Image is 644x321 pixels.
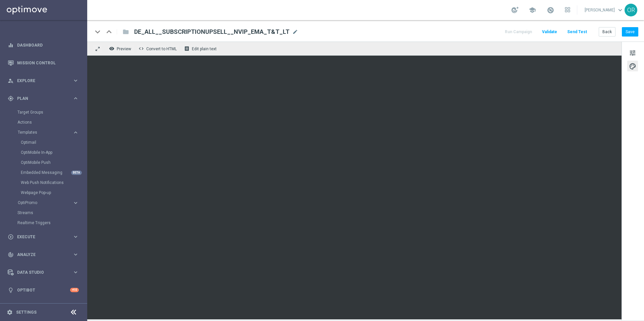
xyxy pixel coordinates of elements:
[72,129,79,136] i: keyboard_arrow_right
[17,127,87,198] div: Templates
[7,287,79,293] button: lightbulb Optibot +10
[21,140,70,145] a: Optimail
[529,6,536,14] span: school
[21,160,70,165] a: OptiMobile Push
[8,95,72,102] div: Plan
[21,180,70,185] a: Web Push Notifications
[566,27,588,37] button: Send Test
[8,281,79,299] div: Optibot
[17,110,70,115] a: Target Groups
[17,107,87,117] div: Target Groups
[107,44,134,53] button: remove_red_eye Preview
[72,95,79,102] i: keyboard_arrow_right
[17,235,72,239] span: Execute
[8,234,72,240] div: Execute
[18,201,72,205] div: OptiPromo
[17,200,79,205] button: OptiPromo keyboard_arrow_right
[21,190,70,195] a: Webpage Pop-up
[17,270,72,274] span: Data Studio
[17,220,70,226] a: Realtime Triggers
[18,201,66,205] span: OptiPromo
[17,130,79,135] button: Templates keyboard_arrow_right
[72,200,79,206] i: keyboard_arrow_right
[8,287,14,293] i: lightbulb
[17,54,79,72] a: Mission Control
[8,36,79,54] div: Dashboard
[541,27,558,37] button: Validate
[8,42,14,48] i: equalizer
[17,36,79,54] a: Dashboard
[17,218,87,228] div: Realtime Triggers
[21,150,70,155] a: OptiMobile In-App
[139,46,144,51] span: code
[7,60,79,66] button: Mission Control
[117,47,131,51] span: Preview
[7,78,79,83] button: person_search Explore keyboard_arrow_right
[616,6,624,14] span: keyboard_arrow_down
[21,157,87,168] div: OptiMobile Push
[109,46,114,51] i: remove_red_eye
[17,79,72,83] span: Explore
[192,47,217,51] span: Edit plain text
[182,44,220,53] button: receipt Edit plain text
[137,44,180,53] button: code Convert to HTML
[7,270,79,275] button: Data Studio keyboard_arrow_right
[21,170,70,175] a: Embedded Messaging
[629,62,636,71] span: palette
[72,251,79,258] i: keyboard_arrow_right
[7,43,79,48] button: equalizer Dashboard
[599,27,615,37] button: Back
[18,130,66,134] span: Templates
[72,234,79,240] i: keyboard_arrow_right
[72,269,79,275] i: keyboard_arrow_right
[7,309,13,315] i: settings
[17,281,70,299] a: Optibot
[70,288,79,292] div: +10
[8,78,72,84] div: Explore
[8,54,79,72] div: Mission Control
[292,29,298,35] span: mode_edit
[7,252,79,257] button: track_changes Analyze keyboard_arrow_right
[17,208,87,218] div: Streams
[629,49,636,57] span: tune
[21,147,87,157] div: OptiMobile In-App
[7,234,79,240] button: play_circle_outline Execute keyboard_arrow_right
[17,97,72,101] span: Plan
[146,47,177,51] span: Convert to HTML
[625,4,637,16] div: OR
[8,269,72,275] div: Data Studio
[21,188,87,198] div: Webpage Pop-up
[16,310,37,314] a: Settings
[184,46,190,51] i: receipt
[8,252,14,258] i: track_changes
[17,120,70,125] a: Actions
[622,27,638,37] button: Save
[584,5,625,15] a: [PERSON_NAME]keyboard_arrow_down
[21,137,87,147] div: Optimail
[17,198,87,208] div: OptiPromo
[8,78,14,84] i: person_search
[627,47,638,58] button: tune
[542,29,557,34] span: Validate
[7,96,79,101] button: gps_fixed Plan keyboard_arrow_right
[8,95,14,102] i: gps_fixed
[627,61,638,71] button: palette
[17,210,70,215] a: Streams
[21,178,87,188] div: Web Push Notifications
[17,253,72,257] span: Analyze
[8,252,72,258] div: Analyze
[17,117,87,127] div: Actions
[134,28,289,36] span: DE_ALL__SUBSCRIPTIONUPSELL__NVIP_EMA_T&T_LT
[21,168,87,178] div: Embedded Messaging
[8,234,14,240] i: play_circle_outline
